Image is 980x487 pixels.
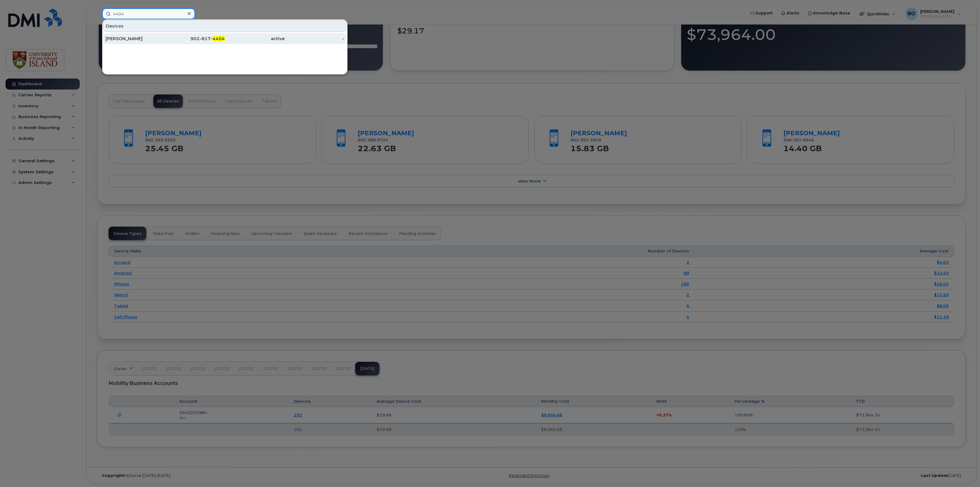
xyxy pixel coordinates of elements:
[225,36,285,42] div: active
[285,36,344,42] div: -
[106,36,165,42] div: [PERSON_NAME]
[165,36,225,42] div: 902-817-
[213,36,225,41] span: 4404
[102,8,195,19] input: Find something...
[103,33,347,44] a: [PERSON_NAME]902-817-4404active-
[103,20,347,32] div: Devices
